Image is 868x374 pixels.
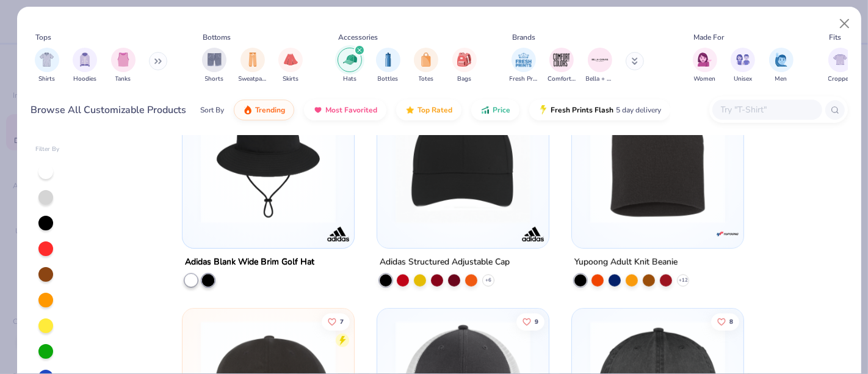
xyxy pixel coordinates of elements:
[378,75,399,84] span: Bottles
[616,103,661,117] span: 5 day delivery
[471,100,519,120] button: Price
[380,255,510,270] div: Adidas Structured Adjustable Cap
[775,75,787,84] span: Men
[205,75,224,84] span: Shorts
[284,53,298,67] img: Skirts Image
[694,75,716,84] span: Women
[538,105,548,115] img: flash.gif
[516,313,544,330] button: Like
[452,48,477,84] button: filter button
[693,32,724,43] div: Made For
[283,75,298,84] span: Skirts
[586,48,614,84] div: filter for Bella + Canvas
[586,48,614,84] button: filter button
[38,75,55,84] span: Shirts
[185,255,314,270] div: Adidas Blank Wide Brim Golf Hat
[405,105,415,115] img: TopRated.gif
[278,48,303,84] button: filter button
[716,222,740,246] img: Yupoong logo
[512,32,535,43] div: Brands
[339,32,378,43] div: Accessories
[239,75,267,84] span: Sweatpants
[78,53,92,67] img: Hoodies Image
[729,318,733,324] span: 8
[591,51,609,69] img: Bella + Canvas Image
[584,89,731,224] img: 7955b6a8-1097-4869-b80b-dece91de7d70
[515,51,533,69] img: Fresh Prints Image
[31,103,187,117] div: Browse All Customizable Products
[485,277,491,284] span: + 6
[529,100,670,120] button: Fresh Prints Flash5 day delivery
[234,100,294,120] button: Trending
[828,75,853,84] span: Cropped
[452,48,477,84] div: filter for Bags
[35,48,59,84] button: filter button
[35,48,59,84] div: filter for Shirts
[548,48,576,84] div: filter for Comfort Colors
[828,48,853,84] div: filter for Cropped
[326,222,350,246] img: Adidas logo
[343,53,357,67] img: Hats Image
[418,105,452,115] span: Top Rated
[322,313,350,330] button: Like
[115,75,131,84] span: Tanks
[457,53,471,67] img: Bags Image
[535,318,538,324] span: 9
[551,105,613,115] span: Fresh Prints Flash
[693,48,717,84] div: filter for Women
[769,48,794,84] div: filter for Men
[239,48,267,84] button: filter button
[833,12,856,35] button: Close
[419,75,434,84] span: Totes
[40,53,54,67] img: Shirts Image
[769,48,794,84] button: filter button
[493,105,510,115] span: Price
[833,53,847,67] img: Cropped Image
[734,75,752,84] span: Unisex
[396,100,461,120] button: Top Rated
[414,48,438,84] div: filter for Totes
[195,89,342,224] img: a78ec1da-5966-4cfc-852d-294ddc617090
[208,53,222,67] img: Shorts Image
[457,75,471,84] span: Bags
[736,53,750,67] img: Unisex Image
[720,103,814,117] input: Try "T-Shirt"
[278,48,303,84] div: filter for Skirts
[73,75,96,84] span: Hoodies
[73,48,97,84] button: filter button
[693,48,717,84] button: filter button
[376,48,400,84] div: filter for Bottles
[338,48,362,84] div: filter for Hats
[343,75,356,84] span: Hats
[828,48,853,84] button: filter button
[586,75,614,84] span: Bella + Canvas
[414,48,438,84] button: filter button
[203,32,231,43] div: Bottoms
[111,48,136,84] div: filter for Tanks
[202,48,226,84] div: filter for Shorts
[111,48,136,84] button: filter button
[239,48,267,84] div: filter for Sweatpants
[698,53,712,67] img: Women Image
[510,48,538,84] button: filter button
[419,53,433,67] img: Totes Image
[313,105,323,115] img: most_fav.gif
[775,53,788,67] img: Men Image
[521,222,545,246] img: Adidas logo
[304,100,386,120] button: Most Favorited
[200,105,224,116] div: Sort By
[679,277,688,284] span: + 12
[338,48,362,84] button: filter button
[243,105,253,115] img: trending.gif
[246,53,259,67] img: Sweatpants Image
[731,48,755,84] div: filter for Unisex
[711,313,739,330] button: Like
[325,105,377,115] span: Most Favorited
[376,48,400,84] button: filter button
[117,53,130,67] img: Tanks Image
[340,318,344,324] span: 7
[255,105,285,115] span: Trending
[829,32,841,43] div: Fits
[731,48,755,84] button: filter button
[548,75,576,84] span: Comfort Colors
